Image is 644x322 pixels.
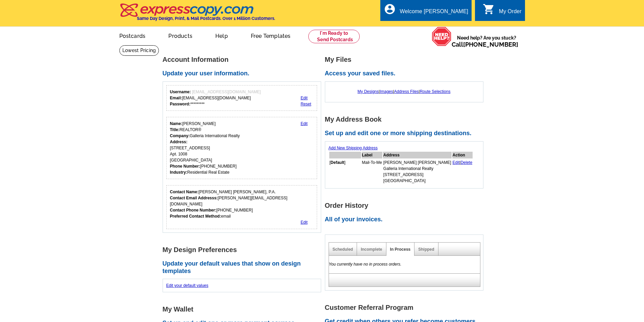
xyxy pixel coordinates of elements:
[170,189,314,219] div: [PERSON_NAME] [PERSON_NAME], P.A. [PERSON_NAME][EMAIL_ADDRESS][DOMAIN_NAME] [PHONE_NUMBER] email
[460,160,472,165] a: Delete
[453,160,460,165] a: Edit
[325,56,487,63] h1: My Files
[170,96,182,100] strong: Email:
[170,190,199,194] strong: Contact Name:
[166,283,209,288] a: Edit your default values
[499,8,522,18] div: My Order
[331,160,344,165] b: Default
[301,220,308,225] a: Edit
[325,70,487,77] h2: Access your saved files.
[119,8,275,21] a: Same Day Design, Print, & Mail Postcards. Over 1 Million Customers.
[325,216,487,223] h2: All of your invoices.
[163,246,325,253] h1: My Design Preferences
[301,121,308,126] a: Edit
[301,96,308,100] a: Edit
[452,41,518,48] span: Call
[109,27,157,43] a: Postcards
[394,89,419,94] a: Address Files
[390,247,411,252] a: In Process
[400,8,468,18] div: Welcome [PERSON_NAME]
[362,159,382,184] td: Mail-To-Me
[384,3,396,15] i: account_circle
[166,117,317,179] div: Your personal details.
[383,159,452,184] td: [PERSON_NAME] [PERSON_NAME] Galleria International Realty [STREET_ADDRESS] [GEOGRAPHIC_DATA]
[325,304,487,311] h1: Customer Referral Program
[325,202,487,209] h1: Order History
[170,164,200,169] strong: Phone Number:
[170,133,190,138] strong: Company:
[463,41,518,48] a: [PHONE_NUMBER]
[163,260,325,275] h2: Update your default values that show on design templates
[383,152,452,158] th: Address
[170,214,221,219] strong: Preferred Contact Method:
[418,247,434,252] a: Shipped
[483,3,495,15] i: shopping_cart
[170,102,191,106] strong: Password:
[170,140,188,144] strong: Address:
[452,159,473,184] td: |
[329,159,361,184] td: [ ]
[362,152,382,158] th: Label
[166,185,317,229] div: Who should we contact regarding order issues?
[420,89,451,94] a: Route Selections
[329,85,480,98] div: | | |
[329,262,402,267] em: You currently have no in process orders.
[170,121,240,175] div: [PERSON_NAME] REALTOR® Galleria International Realty [STREET_ADDRESS] Apt. 1008 [GEOGRAPHIC_DATA]...
[483,7,522,16] a: shopping_cart My Order
[170,208,216,213] strong: Contact Phone Number:
[361,247,382,252] a: Incomplete
[166,85,317,111] div: Your login information.
[170,170,187,175] strong: Industry:
[358,89,379,94] a: My Designs
[325,130,487,137] h2: Set up and edit one or more shipping destinations.
[301,102,311,106] a: Reset
[192,90,261,94] span: [EMAIL_ADDRESS][DOMAIN_NAME]
[170,127,180,132] strong: Title:
[163,306,325,313] h1: My Wallet
[170,121,183,126] strong: Name:
[170,90,191,94] strong: Username:
[170,196,218,200] strong: Contact Email Addresss:
[205,27,239,43] a: Help
[163,70,325,77] h2: Update your user information.
[137,16,275,21] h4: Same Day Design, Print, & Mail Postcards. Over 1 Million Customers.
[452,152,473,158] th: Action
[380,89,393,94] a: Images
[240,27,302,43] a: Free Templates
[452,34,522,48] span: Need help? Are you stuck?
[329,146,378,150] a: Add New Shipping Address
[163,56,325,63] h1: Account Information
[333,247,353,252] a: Scheduled
[432,27,452,46] img: help
[158,27,203,43] a: Products
[325,116,487,123] h1: My Address Book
